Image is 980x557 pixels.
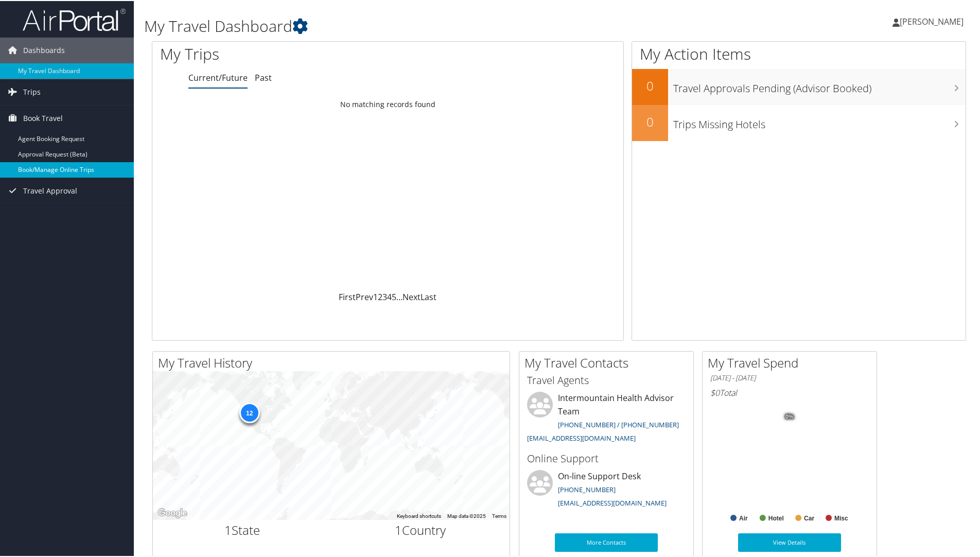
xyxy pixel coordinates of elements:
span: Map data ©2025 [447,512,486,518]
img: Google [155,506,189,519]
h2: 0 [632,76,668,94]
li: Intermountain Health Advisor Team [522,391,691,446]
h2: My Travel History [158,353,510,371]
a: Current/Future [188,71,248,82]
h2: My Travel Contacts [524,353,693,371]
a: 3 [382,290,387,302]
span: [PERSON_NAME] [900,15,964,26]
h2: State [161,520,324,538]
text: Hotel [768,514,784,521]
a: 2 [378,290,382,302]
h2: Country [339,520,502,538]
h1: My Trips [160,42,419,64]
h6: Total [710,386,869,397]
a: [PHONE_NUMBER] / [PHONE_NUMBER] [558,419,679,428]
text: Misc [834,514,848,521]
h2: My Travel Spend [708,353,877,371]
a: [PHONE_NUMBER] [558,484,616,493]
div: 12 [239,402,259,422]
a: 4 [387,290,392,302]
tspan: 0% [785,413,794,419]
span: 1 [224,520,232,537]
h3: Travel Approvals Pending (Advisor Booked) [673,75,966,95]
text: Air [739,514,748,521]
td: No matching records found [152,94,623,113]
a: [PERSON_NAME] [892,5,974,36]
a: Prev [356,290,373,302]
span: Trips [23,78,41,104]
h3: Online Support [527,450,686,465]
img: airportal-logo.png [23,7,126,31]
li: On-line Support Desk [522,469,691,511]
span: Travel Approval [23,177,77,203]
a: 5 [392,290,396,302]
a: Past [255,71,272,82]
text: Car [804,514,814,521]
a: 0Travel Approvals Pending (Advisor Booked) [632,68,966,104]
a: More Contacts [555,532,658,551]
h3: Trips Missing Hotels [673,111,966,131]
span: Dashboards [23,37,65,62]
span: … [396,290,402,302]
span: Book Travel [23,105,63,130]
a: 0Trips Missing Hotels [632,104,966,140]
a: View Details [738,532,841,551]
a: Next [402,290,421,302]
h3: Travel Agents [527,372,686,387]
h6: [DATE] - [DATE] [710,372,869,382]
a: Terms (opens in new tab) [492,512,506,518]
a: [EMAIL_ADDRESS][DOMAIN_NAME] [558,497,667,507]
span: 1 [395,520,402,537]
span: $0 [710,386,720,397]
a: Last [421,290,436,302]
a: Open this area in Google Maps (opens a new window) [155,506,189,519]
h1: My Travel Dashboard [144,14,697,36]
button: Keyboard shortcuts [397,512,441,519]
a: 1 [373,290,378,302]
h2: 0 [632,112,668,130]
a: [EMAIL_ADDRESS][DOMAIN_NAME] [527,432,636,442]
a: First [339,290,356,302]
h1: My Action Items [632,42,966,64]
